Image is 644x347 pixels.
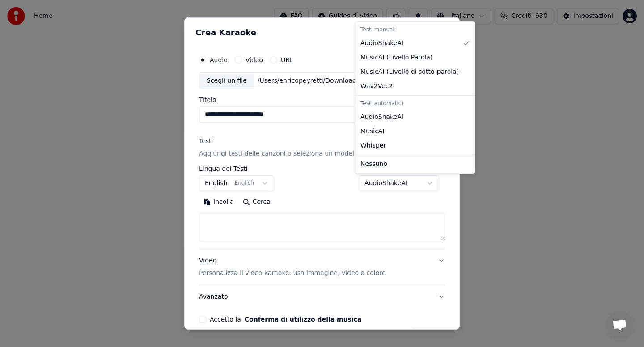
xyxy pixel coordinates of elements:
span: MusicAI ( Livello Parola ) [360,53,432,62]
span: Whisper [360,141,386,150]
span: Nessuno [360,160,387,169]
div: Testi automatici [357,97,473,110]
span: AudioShakeAI [360,113,403,122]
span: MusicAI [360,127,385,136]
span: Wav2Vec2 [360,82,393,91]
div: Testi manuali [357,24,473,36]
span: MusicAI ( Livello di sotto-parola ) [360,68,459,76]
span: AudioShakeAI [360,39,403,48]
